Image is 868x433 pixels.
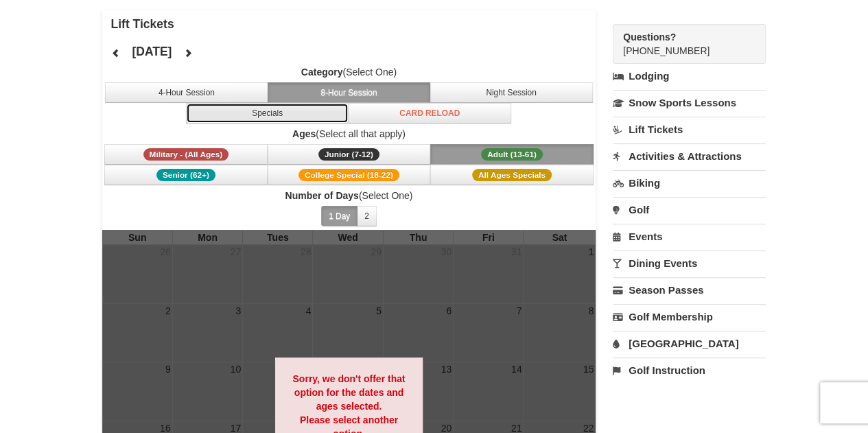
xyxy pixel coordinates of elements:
label: (Select One) [102,65,596,79]
a: Season Passes [613,277,766,303]
span: Adult (13-61) [481,148,543,161]
h4: Lift Tickets [111,17,596,31]
button: Card Reload [348,103,511,124]
button: 4-Hour Session [105,82,268,103]
a: Lodging [613,64,766,89]
a: Lift Tickets [613,117,766,142]
span: [PHONE_NUMBER] [623,30,741,56]
span: College Special (18-22) [298,169,399,181]
button: Specials [186,103,349,124]
a: Golf Membership [613,304,766,329]
span: Military - (All Ages) [143,148,229,161]
button: Junior (7-12) [268,144,431,165]
a: Dining Events [613,250,766,276]
button: 1 Day [321,206,357,226]
h4: [DATE] [132,45,172,58]
label: (Select One) [102,189,596,202]
button: Night Session [430,82,593,103]
span: Junior (7-12) [318,148,379,161]
a: Snow Sports Lessons [613,90,766,115]
button: All Ages Specials [430,165,594,185]
span: Senior (62+) [156,169,215,181]
strong: Category [301,67,343,78]
strong: Questions? [623,32,676,43]
label: (Select all that apply) [102,127,596,141]
strong: Number of Days [285,190,358,201]
button: 2 [357,206,377,226]
a: Activities & Attractions [613,143,766,169]
a: Golf Instruction [613,358,766,383]
span: All Ages Specials [472,169,552,181]
strong: Ages [292,128,316,139]
button: 8-Hour Session [268,82,431,103]
a: [GEOGRAPHIC_DATA] [613,331,766,356]
button: Military - (All Ages) [104,144,268,165]
button: Adult (13-61) [430,144,594,165]
a: Golf [613,197,766,222]
a: Biking [613,170,766,196]
button: College Special (18-22) [268,165,431,185]
button: Senior (62+) [104,165,268,185]
a: Events [613,224,766,249]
